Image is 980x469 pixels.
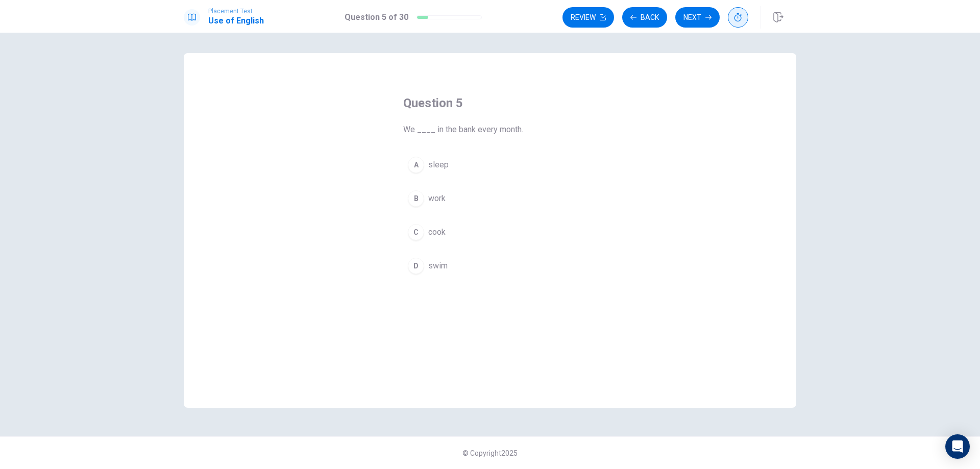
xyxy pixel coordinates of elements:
[208,15,264,27] h1: Use of English
[408,157,424,173] div: A
[403,186,577,211] button: Bwork
[462,449,518,457] span: © Copyright 2025
[403,219,577,245] button: Ccook
[428,260,448,272] span: swim
[345,11,408,23] h1: Question 5 of 30
[403,124,577,136] span: We ____ in the bank every month.
[428,192,446,205] span: work
[622,7,667,28] button: Back
[428,226,446,238] span: cook
[408,190,424,207] div: B
[562,7,614,28] button: Review
[408,258,424,274] div: D
[945,434,970,459] div: Open Intercom Messenger
[208,8,264,15] span: Placement Test
[675,7,720,28] button: Next
[403,253,577,279] button: Dswim
[428,159,449,171] span: sleep
[403,95,577,111] h4: Question 5
[403,152,577,178] button: Asleep
[408,224,424,240] div: C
